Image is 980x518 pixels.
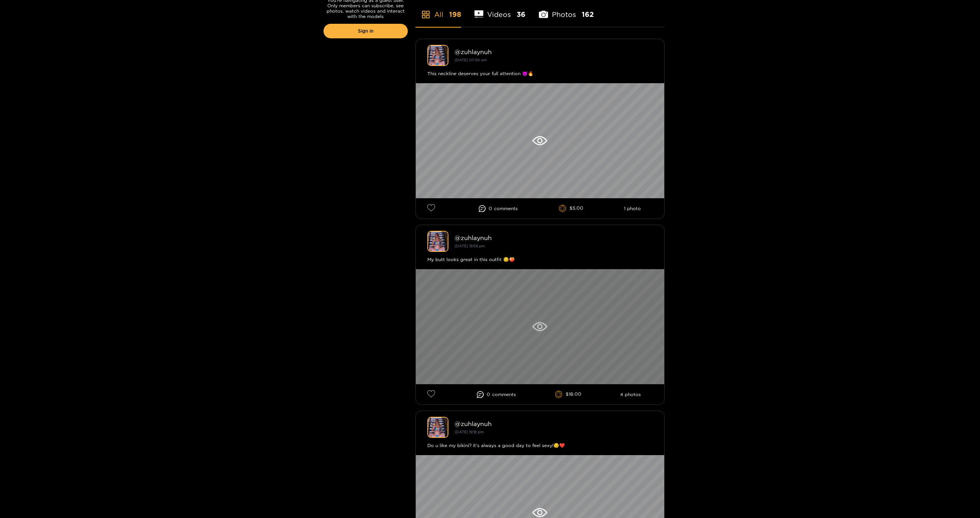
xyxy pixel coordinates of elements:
[427,45,448,66] img: zuhlaynuh
[492,392,516,397] span: comment s
[323,24,408,38] a: Sign in
[477,391,516,398] li: 0
[455,234,653,241] div: @ zuhlaynuh
[455,48,653,55] div: @ zuhlaynuh
[479,205,518,212] li: 0
[421,10,430,19] span: appstore
[427,417,448,438] img: zuhlaynuh
[624,206,641,211] li: 1 photo
[455,420,653,427] div: @ zuhlaynuh
[427,231,448,252] img: zuhlaynuh
[427,70,653,77] div: This neckline deserves your full attention 😈🔥
[455,244,485,248] small: [DATE] 19:59 pm
[494,206,518,211] span: comment s
[427,442,653,449] div: Do u like my bikini? it's always a good day to feel sexy!😏❤️
[517,10,525,19] span: 36
[559,205,583,212] li: $5.00
[582,10,594,19] span: 162
[427,256,653,263] div: My butt looks great in this outfit 😏🍑
[455,430,484,434] small: [DATE] 19:18 pm
[620,392,641,397] li: 4 photos
[449,10,461,19] span: 198
[555,391,581,398] li: $18.00
[455,58,487,62] small: [DATE] 07:30 am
